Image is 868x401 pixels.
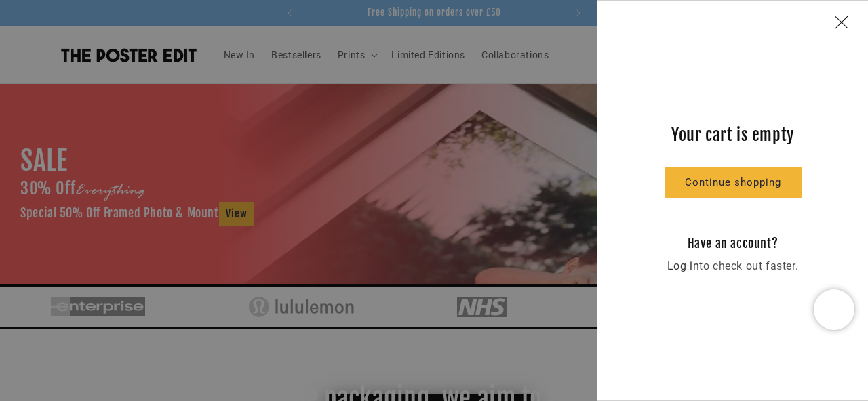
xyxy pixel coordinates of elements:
[608,236,858,251] p: Have an account?
[608,257,858,276] p: to check out faster.
[814,289,854,330] iframe: Chatra live chat
[835,7,865,37] button: Close
[665,167,802,198] a: Continue shopping
[608,125,858,146] h2: Your cart is empty
[667,257,700,276] a: Log in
